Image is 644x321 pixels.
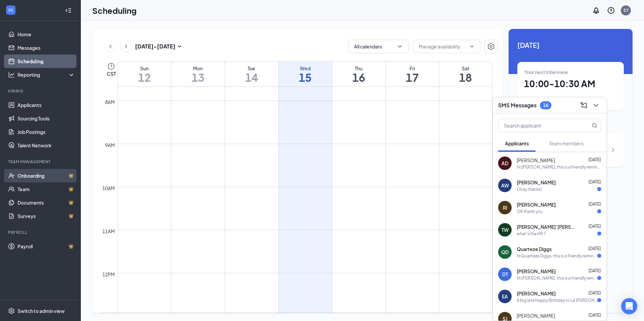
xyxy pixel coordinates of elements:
div: Thu [332,65,385,72]
span: [PERSON_NAME] [517,201,556,208]
div: 12pm [101,271,116,278]
a: PayrollCrown [18,240,75,253]
a: October 12, 2025 [118,62,171,86]
div: Mon [171,65,225,72]
div: Switch to admin view [18,308,65,314]
span: [DATE] [588,268,601,273]
div: TW [502,226,509,233]
div: Hi [PERSON_NAME], this is a friendly reminder. Your meeting with Long [PERSON_NAME] for Shift Man... [517,275,597,281]
div: Wed [279,65,332,72]
div: Hi Quarteze Diggs, this is a friendly reminder. Your meeting with Long [PERSON_NAME] for Team Mem... [517,253,597,259]
div: AW [501,182,509,189]
a: Scheduling [18,55,75,68]
a: Job Postings [18,125,75,139]
span: Applicants [505,140,529,146]
a: Sourcing Tools [18,112,75,125]
a: October 16, 2025 [332,62,385,86]
button: All calendarsChevronDown [348,40,409,53]
h1: 18 [439,72,492,83]
a: Settings [484,40,498,53]
a: Applicants [18,98,75,112]
h1: 10:00 - 10:30 AM [524,78,617,90]
svg: Collapse [65,7,72,14]
span: [DATE] [588,246,601,251]
a: Messages [18,41,75,55]
div: Fri [386,65,439,72]
h1: 16 [332,72,385,83]
div: QD [501,249,509,255]
span: [DATE] [588,313,601,318]
div: 10am [101,184,116,192]
div: Your next interview [524,69,617,75]
div: 16 [543,102,548,108]
div: AD [502,160,508,167]
div: DT [502,271,508,278]
span: [PERSON_NAME] [517,157,555,164]
svg: ChevronRight [609,146,617,154]
div: EA [502,293,508,300]
div: OK thank you [517,209,543,214]
span: [DATE] [588,224,601,229]
a: SurveysCrown [18,209,75,223]
svg: SmallChevronDown [175,42,184,50]
svg: ChevronDown [592,101,600,109]
span: [DATE] [588,157,601,162]
div: 8am [104,98,116,106]
span: [PERSON_NAME] [517,290,556,297]
span: [DATE] [588,290,601,295]
a: October 15, 2025 [279,62,332,86]
a: OnboardingCrown [18,169,75,182]
svg: Settings [487,42,495,50]
button: ChevronDown [590,100,601,111]
div: S7 [623,7,629,13]
span: Quarteze Diggs [517,246,552,252]
a: October 17, 2025 [386,62,439,86]
h1: 12 [118,72,171,83]
span: [PERSON_NAME]’[PERSON_NAME] [517,223,577,230]
h3: [DATE] - [DATE] [135,43,175,50]
a: October 18, 2025 [439,62,492,86]
div: Sun [118,65,171,72]
h3: SMS Messages [498,102,537,109]
span: [DATE] [588,202,601,207]
span: [PERSON_NAME] [517,179,556,186]
a: October 13, 2025 [171,62,225,86]
h1: 15 [279,72,332,83]
button: ComposeMessage [578,100,589,111]
svg: Analysis [8,71,15,78]
div: RI [503,204,507,211]
span: [PERSON_NAME] [517,268,556,275]
button: ChevronLeft [105,41,116,51]
span: Team members [549,140,584,146]
div: 9am [104,141,116,149]
h1: 13 [171,72,225,83]
svg: Notifications [592,6,600,14]
div: Tue [225,65,278,72]
svg: WorkstreamLogo [7,7,14,13]
div: Okay thanks! [517,186,542,192]
svg: ComposeMessage [580,101,588,109]
h1: 14 [225,72,278,83]
a: October 14, 2025 [225,62,278,86]
svg: ChevronDown [396,43,403,50]
input: Search applicant [498,119,578,132]
div: Reporting [18,71,75,78]
svg: Settings [8,308,15,314]
div: Hi [PERSON_NAME], this is a friendly reminder. Your meeting with Long [PERSON_NAME] for Shift Man... [517,164,601,170]
span: [DATE] [517,40,624,50]
svg: Clock [107,62,115,70]
input: Manage availability [419,43,466,50]
a: Talent Network [18,139,75,152]
div: Sat [439,65,492,72]
div: Open Intercom Messenger [621,298,637,314]
svg: QuestionInfo [607,6,615,14]
a: DocumentsCrown [18,196,75,209]
div: Payroll [8,229,74,235]
a: Home [18,28,75,41]
div: what's the HR ? [517,231,546,237]
svg: ChevronRight [123,42,129,50]
span: CST [107,70,116,77]
a: TeamCrown [18,182,75,196]
div: A big late Happy Birthday to La’[PERSON_NAME]! 🎉🥳 We hope your special day was filled with love, ... [517,297,597,303]
h1: Scheduling [92,5,137,16]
